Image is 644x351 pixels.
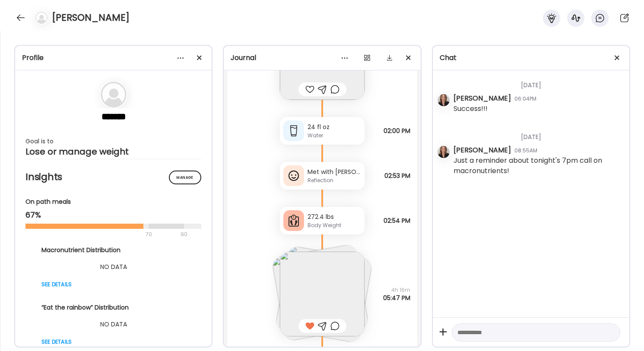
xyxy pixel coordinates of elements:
div: 70 [25,229,178,240]
img: avatars%2FOBFS3SlkXLf3tw0VcKDc4a7uuG83 [438,94,450,106]
span: 02:00 PM [384,127,410,135]
div: Success!!! [454,104,488,114]
span: 05:47 PM [383,294,410,302]
div: Lose or manage weight [25,146,201,157]
img: bg-avatar-default.svg [35,12,48,24]
div: 67% [25,210,201,220]
div: 90 [180,229,188,240]
h4: [PERSON_NAME] [52,11,130,25]
div: Met with [PERSON_NAME] for first time [308,168,361,177]
div: 06:04PM [514,95,536,103]
div: Chat [440,53,622,63]
div: [PERSON_NAME] [454,93,511,104]
div: Profile [22,53,205,63]
div: 24 fl oz [308,123,361,132]
div: NO DATA [41,262,186,272]
div: [DATE] [454,122,622,145]
img: avatars%2FOBFS3SlkXLf3tw0VcKDc4a7uuG83 [438,146,450,158]
div: [DATE] [454,70,622,93]
div: 08:55AM [514,147,537,155]
div: On path meals [25,197,201,206]
img: bg-avatar-default.svg [101,82,127,108]
div: Body Weight [308,221,361,229]
div: Journal [231,53,413,63]
div: Macronutrient Distribution [41,246,186,255]
div: Just a reminder about tonight's 7pm call on macronutrients! [454,155,622,176]
div: Water [308,132,361,139]
div: Goal is to [25,136,201,146]
h2: Insights [25,171,201,183]
span: 02:54 PM [384,217,410,225]
img: images%2FjdQOPJFAitdIgzzQ9nFQSI0PpUq1%2Fw2HOIhvS058IUsx1MMle%2FbdON1VcKpqoZc6zBysfP_240 [280,252,365,336]
span: 02:53 PM [384,172,410,180]
div: 272.4 lbs [308,212,361,221]
div: Reflection [308,177,361,184]
span: 4h 16m [383,286,410,294]
div: “Eat the rainbow” Distribution [41,303,186,312]
div: NO DATA [41,319,186,329]
div: Manage [169,171,201,184]
div: [PERSON_NAME] [454,145,511,155]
